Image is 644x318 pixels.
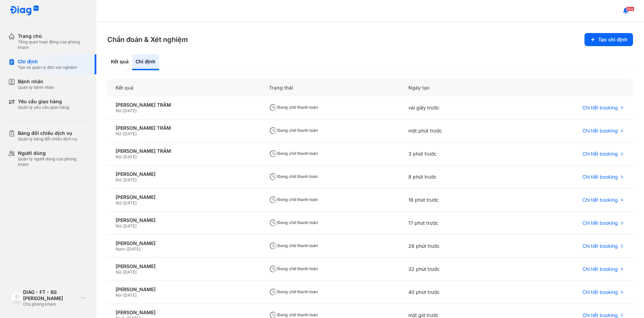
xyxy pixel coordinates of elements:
div: [PERSON_NAME] [116,263,253,269]
span: - [125,246,127,252]
span: Nữ [116,154,121,159]
span: Đang chờ thanh toán [269,174,318,179]
div: [PERSON_NAME] [116,171,253,177]
span: [DATE] [123,269,137,275]
span: Đang chờ thanh toán [269,266,318,271]
span: Chi tiết booking [582,105,618,111]
span: [DATE] [123,177,137,182]
span: Chi tiết booking [582,197,618,203]
div: Chủ phòng khám [23,301,78,307]
span: [DATE] [123,200,137,205]
div: Kết quả [107,79,261,96]
span: - [121,177,123,182]
div: vài giây trước [400,96,507,119]
span: Chi tiết booking [582,289,618,295]
button: Tạo chỉ định [584,33,633,46]
div: Trang chủ [18,33,88,39]
div: Quản lý người dùng của phòng khám [18,156,88,167]
span: Đang chờ thanh toán [269,312,318,317]
span: [DATE] [123,154,137,159]
div: [PERSON_NAME] [116,240,253,246]
span: Đang chờ thanh toán [269,243,318,248]
span: 656 [626,7,634,11]
span: - [121,269,123,275]
div: 17 phút trước [400,212,507,235]
div: Yêu cầu giao hàng [18,98,69,105]
span: Chi tiết booking [582,220,618,226]
div: 3 phút trước [400,142,507,166]
div: [PERSON_NAME] TRÂM [116,125,253,131]
div: 26 phút trước [400,235,507,258]
span: [DATE] [123,108,137,113]
div: Bảng đối chiếu dịch vụ [18,130,77,136]
span: - [121,154,123,159]
div: Quản lý bảng đối chiếu dịch vụ [18,136,77,142]
span: Đang chờ thanh toán [269,128,318,133]
div: [PERSON_NAME] [116,309,253,316]
span: Chi tiết booking [582,151,618,157]
div: một phút trước [400,119,507,142]
span: Nữ [116,131,121,136]
span: - [121,108,123,113]
div: Tạo và quản lý đơn xét nghiệm [18,65,77,70]
div: Người dùng [18,150,88,156]
div: DIAG - FT - BS [PERSON_NAME] [23,289,78,301]
div: [PERSON_NAME] [116,194,253,200]
div: Quản lý yêu cầu giao hàng [18,105,69,110]
span: Đang chờ thanh toán [269,105,318,110]
span: [DATE] [123,131,137,136]
div: Chỉ định [18,59,77,65]
span: Nam [116,246,125,252]
span: Nữ [116,269,121,275]
span: Nữ [116,177,121,182]
div: Ngày tạo [400,79,507,96]
div: Tổng quan hoạt động của phòng khám [18,39,88,50]
img: logo [11,292,23,304]
div: [PERSON_NAME] TRÂM [116,148,253,154]
div: Bệnh nhân [18,78,54,85]
span: - [121,223,123,229]
span: Đang chờ thanh toán [269,151,318,156]
span: Chi tiết booking [582,128,618,134]
div: [PERSON_NAME] [116,286,253,293]
span: [DATE] [123,223,137,229]
div: [PERSON_NAME] [116,217,253,223]
span: [DATE] [127,246,140,252]
span: Nữ [116,293,121,298]
div: [PERSON_NAME] TRÂM [116,102,253,108]
span: Chi tiết booking [582,174,618,180]
div: Chỉ định [132,54,159,70]
span: Nữ [116,108,121,113]
span: Đang chờ thanh toán [269,289,318,294]
span: Đang chờ thanh toán [269,197,318,202]
span: - [121,200,123,205]
div: Kết quả [107,54,132,70]
h3: Chẩn đoán & Xét nghiệm [107,35,188,44]
span: Nữ [116,200,121,205]
div: Quản lý bệnh nhân [18,85,54,90]
div: Trạng thái [261,79,400,96]
span: [DATE] [123,293,137,298]
div: 40 phút trước [400,281,507,304]
span: Đang chờ thanh toán [269,220,318,225]
span: Chi tiết booking [582,266,618,272]
span: - [121,293,123,298]
span: - [121,131,123,136]
div: 16 phút trước [400,189,507,212]
span: Chi tiết booking [582,243,618,249]
div: 32 phút trước [400,258,507,281]
div: 8 phút trước [400,166,507,189]
img: logo [10,6,39,16]
span: Nữ [116,223,121,229]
